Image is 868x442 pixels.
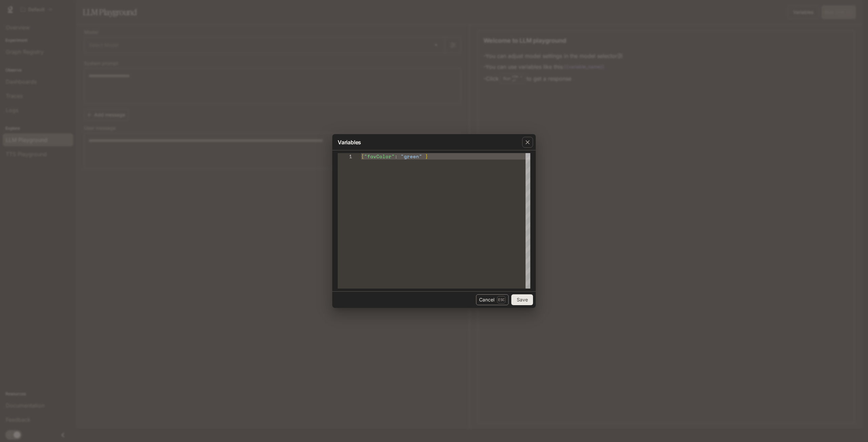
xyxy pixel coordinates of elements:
[338,153,352,160] div: 1
[401,153,422,160] span: "green"
[425,153,428,160] span: }
[338,138,361,146] p: Variables
[511,294,533,305] button: Save
[497,296,506,303] p: Esc
[476,294,509,305] button: CancelEsc
[364,153,395,160] span: "favColor"
[395,153,398,160] span: :
[361,153,364,160] span: {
